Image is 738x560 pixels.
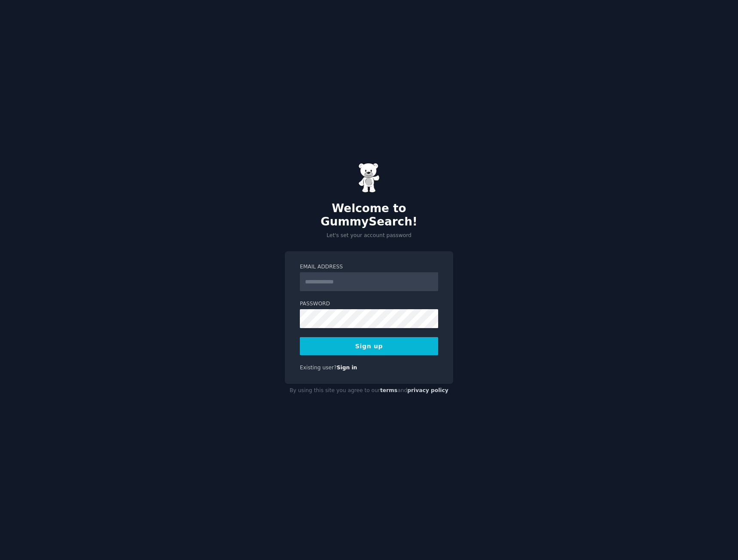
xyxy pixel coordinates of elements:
a: terms [380,387,397,393]
label: Email Address [300,263,438,271]
p: Let's set your account password [285,232,453,240]
div: By using this site you agree to our and [285,384,453,398]
h2: Welcome to GummySearch! [285,202,453,229]
a: privacy policy [407,387,448,393]
a: Sign in [337,365,357,371]
img: Gummy Bear [358,163,380,193]
span: Existing user? [300,365,337,371]
label: Password [300,300,438,308]
button: Sign up [300,337,438,355]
